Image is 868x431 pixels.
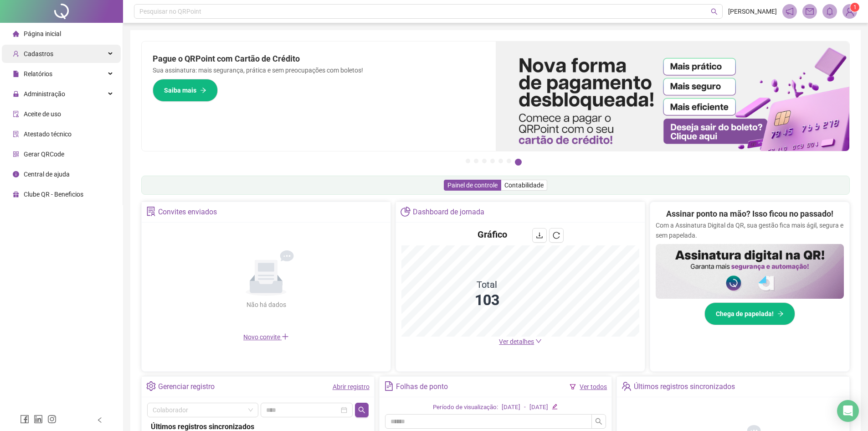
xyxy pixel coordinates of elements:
[24,90,65,98] span: Administração
[243,333,289,341] span: Novo convite
[502,403,520,412] div: [DATE]
[786,7,794,16] span: notification
[478,228,507,241] h4: Gráfico
[837,400,859,422] div: Open Intercom Messenger
[447,182,498,189] span: Painel de controle
[282,333,289,340] span: plus
[13,51,19,57] span: user-add
[13,151,19,157] span: qrcode
[13,171,19,177] span: info-circle
[24,30,61,37] span: Página inicial
[13,111,19,117] span: audit
[13,71,19,77] span: file
[13,191,19,197] span: gift
[413,204,484,220] div: Dashboard de jornada
[97,417,103,423] span: left
[34,415,43,424] span: linkedin
[396,379,448,395] div: Folhas de ponto
[24,191,83,198] span: Clube QR - Beneficios
[634,379,735,395] div: Últimos registros sincronizados
[499,338,542,345] a: Ver detalhes down
[552,404,558,410] span: edit
[158,204,217,220] div: Convites enviados
[621,381,631,391] span: team
[535,338,542,344] span: down
[843,5,857,18] img: 85711
[153,65,485,75] p: Sua assinatura: mais segurança, prática e sem preocupações com boletos!
[24,171,70,178] span: Central de ajuda
[20,415,29,424] span: facebook
[777,311,784,317] span: arrow-right
[164,85,196,95] span: Saiba mais
[711,8,718,15] span: search
[401,207,410,216] span: pie-chart
[704,302,795,325] button: Chega de papelada!
[853,4,857,10] span: 1
[24,130,72,138] span: Atestado técnico
[666,208,833,220] h2: Assinar ponto na mão? Isso ficou no passado!
[524,403,526,412] div: -
[656,244,844,299] img: banner%2F02c71560-61a6-44d4-94b9-c8ab97240462.png
[498,159,503,163] button: 5
[466,159,470,163] button: 1
[24,151,64,158] span: Gerar QRCode
[515,159,522,166] button: 7
[570,384,576,390] span: filter
[24,110,61,118] span: Aceite de uso
[146,207,156,216] span: solution
[504,182,544,189] span: Contabilidade
[507,159,511,163] button: 6
[850,3,859,12] sup: Atualize o seu contato no menu Meus Dados
[474,159,478,163] button: 2
[716,309,774,319] span: Chega de papelada!
[158,379,215,395] div: Gerenciar registro
[728,6,777,16] span: [PERSON_NAME]
[482,159,487,163] button: 3
[333,383,370,390] a: Abrir registro
[153,79,218,102] button: Saiba mais
[806,7,814,16] span: mail
[826,7,834,16] span: bell
[656,220,844,240] p: Com a Assinatura Digital da QR, sua gestão fica mais ágil, segura e sem papelada.
[499,338,534,345] span: Ver detalhes
[496,42,850,151] img: banner%2F096dab35-e1a4-4d07-87c2-cf089f3812bf.png
[536,232,543,239] span: download
[595,418,602,425] span: search
[490,159,495,163] button: 4
[384,381,394,391] span: file-text
[153,52,485,65] h2: Pague o QRPoint com Cartão de Crédito
[553,232,560,239] span: reload
[529,403,548,412] div: [DATE]
[24,50,53,57] span: Cadastros
[224,300,308,310] div: Não há dados
[24,70,52,78] span: Relatórios
[358,406,365,414] span: search
[433,403,498,412] div: Período de visualização:
[13,131,19,137] span: solution
[146,381,156,391] span: setting
[13,91,19,97] span: lock
[580,383,607,390] a: Ver todos
[13,31,19,37] span: home
[200,87,206,93] span: arrow-right
[47,415,56,424] span: instagram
